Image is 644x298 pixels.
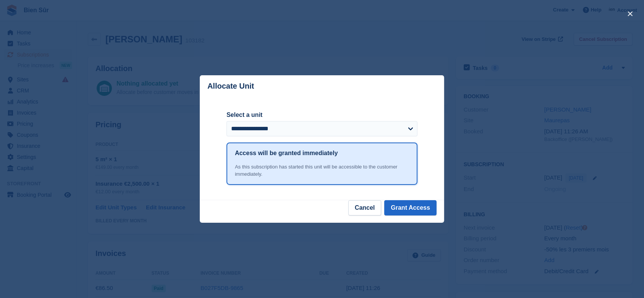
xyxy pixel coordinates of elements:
[348,200,381,215] button: Cancel
[235,149,338,158] h1: Access will be granted immediately
[384,200,437,215] button: Grant Access
[624,8,636,20] button: close
[235,163,409,178] div: As this subscription has started this unit will be accessible to the customer immediately.
[227,110,417,120] label: Select a unit
[207,82,254,91] p: Allocate Unit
